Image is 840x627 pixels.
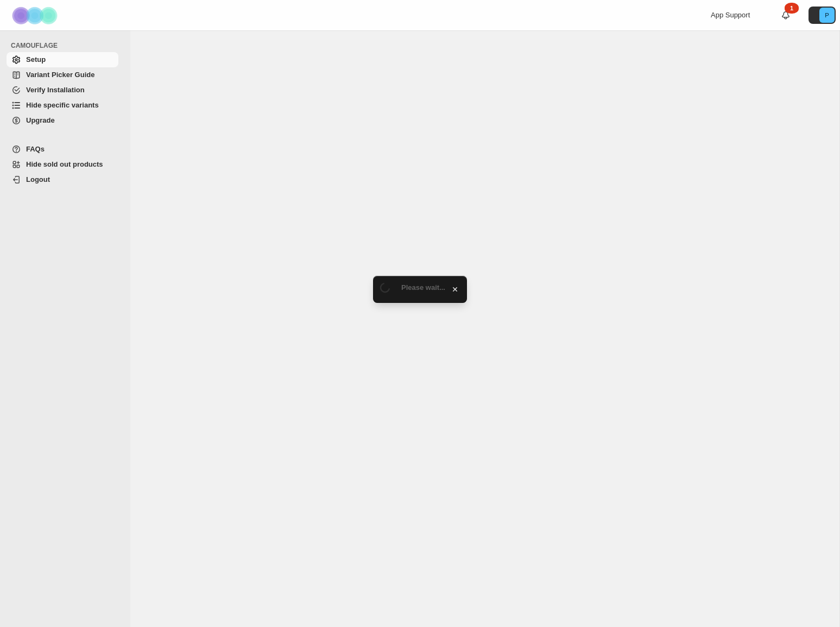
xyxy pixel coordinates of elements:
[7,52,118,67] a: Setup
[26,101,99,109] span: Hide specific variants
[7,67,118,83] a: Variant Picker Guide
[401,283,445,292] span: Please wait...
[7,172,118,187] a: Logout
[7,113,118,128] a: Upgrade
[7,83,118,98] a: Verify Installation
[7,157,118,172] a: Hide sold out products
[809,7,836,24] button: Avatar with initials P
[11,41,123,50] span: CAMOUFLAGE
[825,12,829,18] text: P
[26,160,103,168] span: Hide sold out products
[26,116,55,124] span: Upgrade
[26,71,94,79] span: Variant Picker Guide
[711,11,750,19] span: App Support
[26,55,46,64] span: Setup
[26,145,45,153] span: FAQs
[780,10,791,21] a: 1
[26,86,85,94] span: Verify Installation
[9,1,63,30] img: Camouflage
[26,175,50,183] span: Logout
[785,3,799,14] div: 1
[7,142,118,157] a: FAQs
[819,8,835,23] span: Avatar with initials P
[7,98,118,113] a: Hide specific variants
